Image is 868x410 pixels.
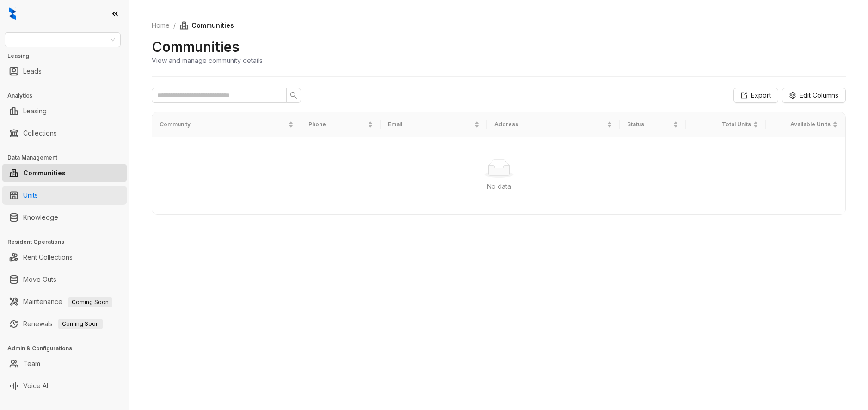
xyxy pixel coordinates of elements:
a: Voice AI [23,377,48,395]
a: Collections [23,124,57,143]
span: Total Units [693,120,751,129]
a: Units [23,186,38,205]
span: Coming Soon [58,319,103,329]
span: Community [160,120,286,129]
th: Status [620,112,686,137]
li: Renewals [2,315,127,333]
li: Rent Collections [2,248,127,267]
li: Move Outs [2,270,127,289]
button: Export [733,88,778,103]
a: Home [150,20,172,31]
span: Export [751,90,771,100]
div: No data [163,181,834,192]
span: Phone [308,120,366,129]
a: Team [23,354,40,373]
a: Leasing [23,102,47,120]
span: Status [627,120,671,129]
span: Available Units [773,120,831,129]
a: Rent Collections [23,248,73,267]
th: Total Units [686,112,765,137]
li: Collections [2,124,127,143]
span: search [290,92,297,99]
span: Email [388,120,472,129]
h3: Data Management [7,154,129,162]
div: View and manage community details [152,56,263,65]
span: export [741,92,747,99]
a: RenewalsComing Soon [23,315,103,333]
h3: Admin & Configurations [7,344,129,353]
li: Voice AI [2,377,127,395]
th: Address [487,112,620,137]
h2: Communities [152,38,240,56]
a: Move Outs [23,270,56,289]
h3: Analytics [7,92,129,100]
li: Units [2,186,127,205]
a: Communities [23,164,66,182]
li: Knowledge [2,208,127,227]
li: Maintenance [2,292,127,311]
img: logo [9,7,16,20]
a: Knowledge [23,208,58,227]
span: setting [789,92,796,99]
span: Communities [179,20,234,31]
span: Coming Soon [68,297,112,307]
li: Communities [2,164,127,182]
th: Email [381,112,487,137]
a: Leads [23,62,42,81]
th: Available Units [766,112,845,137]
li: / [173,20,176,31]
li: Leads [2,62,127,81]
li: Leasing [2,102,127,120]
h3: Leasing [7,52,129,60]
th: Phone [301,112,381,137]
li: Team [2,354,127,373]
th: Community [152,112,301,137]
button: Edit Columns [782,88,846,103]
h3: Resident Operations [7,238,129,246]
span: Address [494,120,605,129]
span: Edit Columns [800,90,838,100]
